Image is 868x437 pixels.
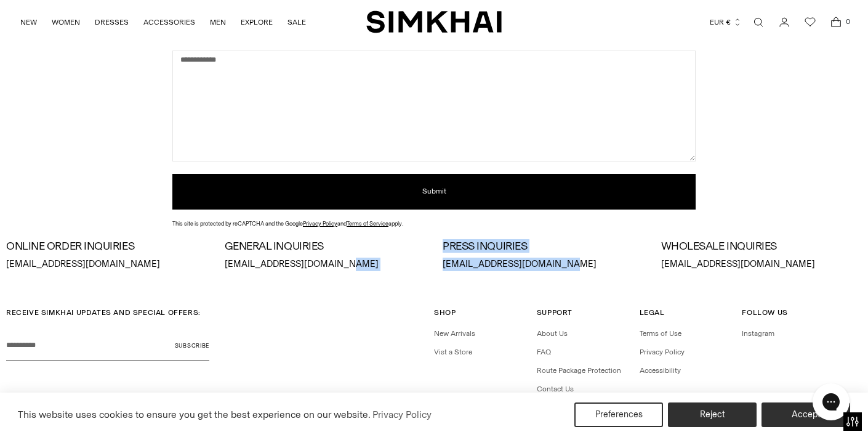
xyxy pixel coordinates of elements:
[762,402,850,427] button: Accept
[661,240,862,253] h3: WHOLESALE INQUIRIES
[434,348,472,356] a: Vist a Store
[52,9,80,36] a: WOMEN
[661,258,862,271] p: [EMAIL_ADDRESS][DOMAIN_NAME]
[18,409,371,420] span: This website uses cookies to ensure you get the best experience on our website.
[537,329,568,338] a: About Us
[640,308,665,317] span: Legal
[640,348,685,356] a: Privacy Policy
[175,330,209,361] button: Subscribe
[574,402,663,427] button: Preferences
[434,329,475,338] a: New Arrivals
[95,9,129,36] a: DRESSES
[434,308,456,317] span: Shop
[742,308,787,317] span: Follow Us
[172,174,696,210] button: Submit
[303,220,337,227] a: Privacy Policy
[287,9,306,36] a: SALE
[6,240,207,253] h3: ONLINE ORDER INQUIRIES
[640,366,681,375] a: Accessibility
[824,10,848,35] a: Open cart modal
[6,258,207,271] p: [EMAIL_ADDRESS][DOMAIN_NAME]
[443,258,644,271] p: [EMAIL_ADDRESS][DOMAIN_NAME]
[241,9,273,36] a: EXPLORE
[842,16,853,27] span: 0
[143,9,195,36] a: ACCESSORIES
[668,402,757,427] button: Reject
[371,406,433,424] a: Privacy Policy (opens in a new tab)
[742,329,774,338] a: Instagram
[210,9,226,36] a: MEN
[225,240,426,253] h3: GENERAL INQUIRIES
[172,219,696,228] div: This site is protected by reCAPTCHA and the Google and apply.
[710,9,742,36] button: EUR €
[20,9,37,36] a: NEW
[537,348,551,356] a: FAQ
[347,220,388,227] a: Terms of Service
[806,379,856,425] iframe: Gorgias live chat messenger
[537,366,621,375] a: Route Package Protection
[443,240,644,253] h3: PRESS INQUIRIES
[366,10,502,34] a: SIMKHAI
[798,10,822,35] a: Wishlist
[640,329,681,338] a: Terms of Use
[225,258,426,271] p: [EMAIL_ADDRESS][DOMAIN_NAME]
[537,385,574,393] a: Contact Us
[537,308,573,317] span: Support
[6,308,201,317] span: RECEIVE SIMKHAI UPDATES AND SPECIAL OFFERS:
[772,10,797,35] a: Go to the account page
[746,10,771,35] a: Open search modal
